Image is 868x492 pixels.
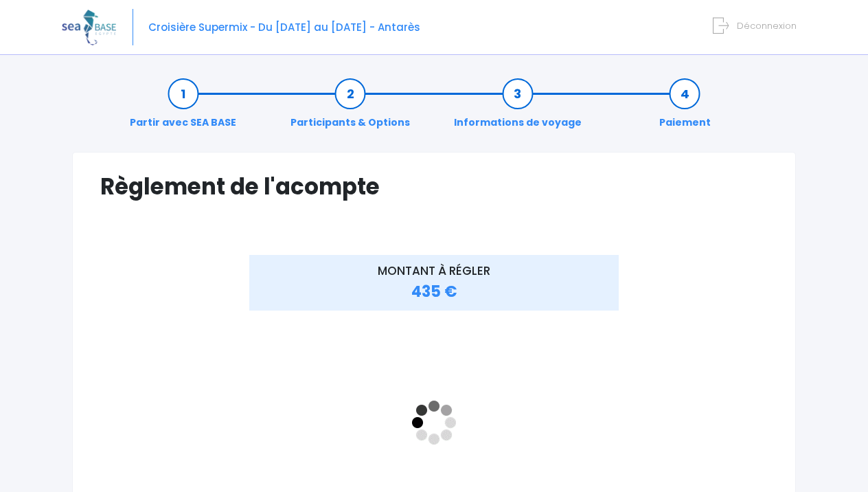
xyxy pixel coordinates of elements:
span: Croisière Supermix - Du [DATE] au [DATE] - Antarès [148,20,420,34]
a: Informations de voyage [447,87,589,130]
span: Déconnexion [737,19,797,32]
a: Partir avec SEA BASE [123,87,243,130]
h1: Règlement de l'acompte [100,173,768,200]
span: 435 € [411,281,457,302]
span: MONTANT À RÉGLER [378,262,490,279]
a: Paiement [652,87,718,130]
a: Participants & Options [284,87,417,130]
